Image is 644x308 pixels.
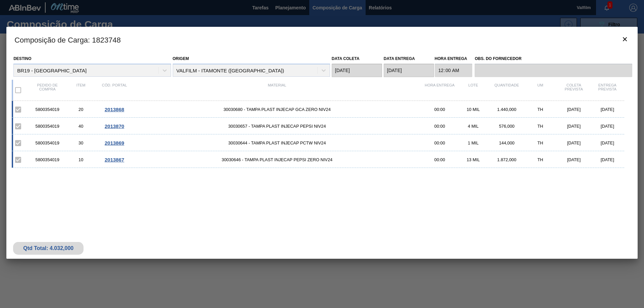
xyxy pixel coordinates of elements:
[557,140,591,145] div: [DATE]
[457,107,490,112] div: 10 MIL
[435,54,473,64] label: Hora Entrega
[98,83,131,97] div: Cód. Portal
[64,83,98,97] div: Item
[64,107,98,112] div: 20
[423,107,457,112] div: 00:00
[557,124,591,129] div: [DATE]
[98,107,131,112] div: Ir para o Pedido
[98,140,131,146] div: Ir para o Pedido
[524,124,557,129] div: TH
[98,157,131,163] div: Ir para o Pedido
[18,245,78,251] div: Qtd Total: 4.032,000
[423,83,457,97] div: Hora Entrega
[31,107,64,112] div: 5800354019
[64,124,98,129] div: 40
[31,124,64,129] div: 5800354019
[13,56,31,61] label: Destino
[384,56,415,61] label: Data entrega
[457,124,490,129] div: 4 MIL
[105,107,124,112] span: 2013868
[490,83,524,97] div: Quantidade
[105,157,124,163] span: 2013867
[591,124,624,129] div: [DATE]
[524,157,557,162] div: TH
[457,140,490,145] div: 1 MIL
[105,123,124,129] span: 2013870
[6,27,638,52] h3: Composição de Carga : 1823748
[591,107,624,112] div: [DATE]
[131,140,423,145] span: 30030644 - TAMPA PLAST INJECAP PCTW NIV24
[64,157,98,162] div: 10
[490,124,524,129] div: 576,000
[64,140,98,145] div: 30
[457,83,490,97] div: Lote
[131,124,423,129] span: 30030657 - TAMPA PLAST INJECAP PEPSI NIV24
[105,140,124,146] span: 2013869
[490,140,524,145] div: 144,000
[423,157,457,162] div: 00:00
[524,83,557,97] div: UM
[423,140,457,145] div: 00:00
[475,54,632,64] label: Obs. do Fornecedor
[31,140,64,145] div: 5800354019
[131,107,423,112] span: 30030680 - TAMPA PLAST INJECAP GCA ZERO NIV24
[31,83,64,97] div: Pedido de compra
[332,64,382,77] input: dd/mm/yyyy
[457,157,490,162] div: 13 MIL
[524,107,557,112] div: TH
[490,107,524,112] div: 1.440,000
[131,157,423,162] span: 30030646 - TAMPA PLAST INJECAP PEPSI ZERO NIV24
[490,157,524,162] div: 1.872,000
[591,83,624,97] div: Entrega Prevista
[557,157,591,162] div: [DATE]
[98,123,131,129] div: Ir para o Pedido
[524,140,557,145] div: TH
[557,107,591,112] div: [DATE]
[332,56,360,61] label: Data coleta
[131,83,423,97] div: Material
[591,157,624,162] div: [DATE]
[591,140,624,145] div: [DATE]
[173,56,189,61] label: Origem
[423,124,457,129] div: 00:00
[557,83,591,97] div: Coleta Prevista
[31,157,64,162] div: 5800354019
[384,64,434,77] input: dd/mm/yyyy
